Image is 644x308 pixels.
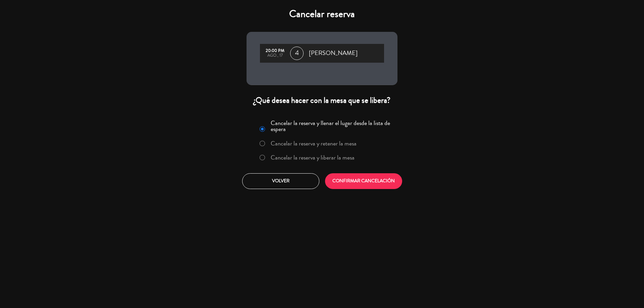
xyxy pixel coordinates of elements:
button: Volver [242,173,319,189]
label: Cancelar la reserva y retener la mesa [271,140,357,146]
span: [PERSON_NAME] [309,48,358,58]
div: ago., 17 [263,53,287,58]
label: Cancelar la reserva y liberar la mesa [271,155,355,161]
label: Cancelar la reserva y llenar el lugar desde la lista de espera [271,120,393,132]
button: CONFIRMAR CANCELACIÓN [325,173,402,189]
div: ¿Qué desea hacer con la mesa que se libera? [247,95,397,106]
h4: Cancelar reserva [247,8,397,20]
div: 20:00 PM [263,49,287,53]
span: 4 [290,47,304,60]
